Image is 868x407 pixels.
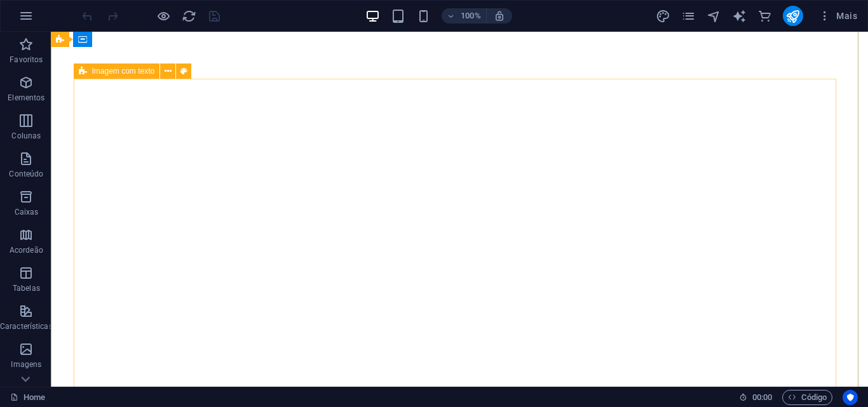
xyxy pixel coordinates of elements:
i: Design (Ctrl+Alt+Y) [656,9,670,23]
button: reload [181,8,196,23]
p: Favoritos [10,55,43,65]
button: Mais [813,6,862,26]
button: design [656,8,671,23]
button: text_generator [732,8,747,23]
i: e-Commerce [757,9,772,23]
p: Colunas [11,131,41,141]
p: Caixas [15,207,39,217]
p: Conteúdo [9,169,43,179]
button: publish [783,6,803,26]
p: Imagens [11,359,41,370]
span: 00 00 [752,390,772,405]
p: Elementos [8,93,44,103]
button: pages [681,8,696,23]
i: Publicar [785,9,800,23]
span: Mais [818,10,857,22]
p: Acordeão [10,245,43,255]
i: AI Writer [732,9,747,23]
h6: Tempo de sessão [739,390,773,405]
button: navigator [707,8,722,23]
span: Imagem com texto [92,67,155,75]
a: Clique para cancelar a seleção. Clique duas vezes para abrir as Páginas [10,390,45,405]
i: Ao redimensionar, ajusta automaticamente o nível de zoom para caber no dispositivo escolhido. [494,10,505,22]
button: Código [782,390,832,405]
button: Usercentrics [843,390,858,405]
button: 100% [442,8,487,23]
h6: 100% [461,8,481,23]
i: Páginas (Ctrl+Alt+S) [681,9,696,23]
span: Código [788,390,827,405]
button: Clique aqui para sair do modo de visualização e continuar editando [156,8,171,23]
i: Recarregar página [182,9,196,23]
i: Navegador [707,9,721,23]
p: Tabelas [13,283,40,293]
button: commerce [757,8,773,23]
span: : [761,392,763,402]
